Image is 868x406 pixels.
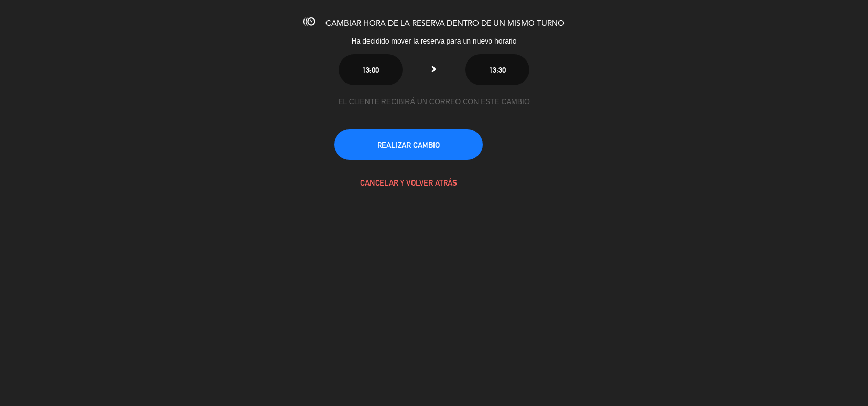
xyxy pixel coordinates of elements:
[362,66,379,74] span: 13:00
[489,66,506,74] span: 13:30
[334,129,483,160] button: REALIZAR CAMBIO
[265,35,603,47] div: Ha decidido mover la reserva para un nuevo horario
[334,96,534,108] div: EL CLIENTE RECIBIRÁ UN CORREO CON ESTE CAMBIO
[334,167,483,198] button: CANCELAR Y VOLVER ATRÁS
[465,54,529,85] button: 13:30
[339,54,403,85] button: 13:00
[325,19,565,28] span: CAMBIAR HORA DE LA RESERVA DENTRO DE UN MISMO TURNO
